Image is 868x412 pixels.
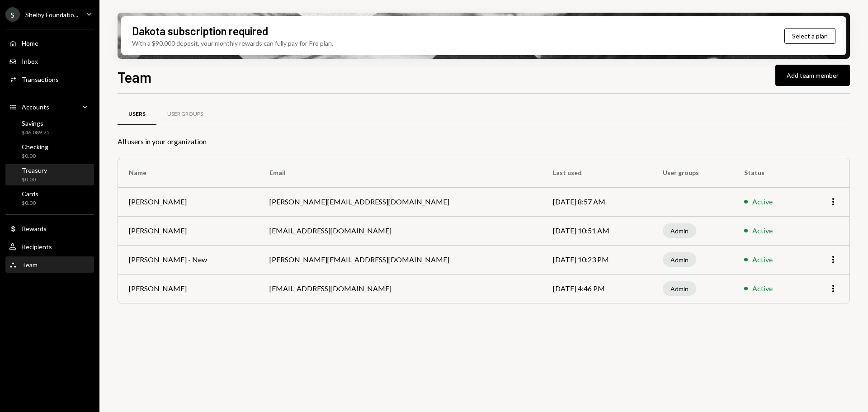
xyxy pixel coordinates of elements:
[128,110,146,118] div: Users
[259,216,542,245] td: [EMAIL_ADDRESS][DOMAIN_NAME]
[733,158,804,187] th: Status
[22,190,38,198] div: Cards
[259,245,542,274] td: [PERSON_NAME][EMAIL_ADDRESS][DOMAIN_NAME]
[22,166,47,174] div: Treasury
[752,283,773,294] div: Active
[22,176,47,184] div: $0.00
[663,223,696,238] div: Admin
[22,76,59,83] div: Transactions
[259,158,542,187] th: Email
[5,256,94,273] a: Team
[259,274,542,303] td: [EMAIL_ADDRESS][DOMAIN_NAME]
[118,103,156,126] a: Users
[5,71,94,87] a: Transactions
[542,216,652,245] td: [DATE] 10:51 AM
[5,99,94,115] a: Accounts
[542,187,652,216] td: [DATE] 8:57 AM
[5,220,94,237] a: Rewards
[132,24,268,38] div: Dakota subscription required
[259,187,542,216] td: [PERSON_NAME][EMAIL_ADDRESS][DOMAIN_NAME]
[22,103,49,111] div: Accounts
[663,281,696,296] div: Admin
[118,216,259,245] td: [PERSON_NAME]
[118,245,259,274] td: [PERSON_NAME] - New
[5,117,94,138] a: Savings$46,089.25
[156,103,214,126] a: User Groups
[118,68,151,86] h1: Team
[25,11,78,19] div: Shelby Foundatio...
[652,158,733,187] th: User groups
[22,243,52,251] div: Recipients
[118,136,850,147] div: All users in your organization
[167,110,203,118] div: User Groups
[22,129,50,137] div: $46,089.25
[22,261,38,269] div: Team
[132,38,333,48] div: With a $90,000 deposit, your monthly rewards can fully pay for Pro plan.
[752,225,773,236] div: Active
[5,140,94,162] a: Checking$0.00
[752,254,773,265] div: Active
[22,152,48,160] div: $0.00
[663,252,696,267] div: Admin
[118,158,259,187] th: Name
[784,28,835,44] button: Select a plan
[118,187,259,216] td: [PERSON_NAME]
[752,196,773,207] div: Active
[22,143,48,151] div: Checking
[5,187,94,209] a: Cards$0.00
[22,57,38,65] div: Inbox
[5,7,20,22] div: S
[5,53,94,69] a: Inbox
[5,35,94,51] a: Home
[542,274,652,303] td: [DATE] 4:46 PM
[118,274,259,303] td: [PERSON_NAME]
[5,164,94,185] a: Treasury$0.00
[22,225,47,232] div: Rewards
[22,119,50,127] div: Savings
[542,158,652,187] th: Last used
[542,245,652,274] td: [DATE] 10:23 PM
[22,199,38,207] div: $0.00
[22,39,38,47] div: Home
[775,65,850,86] button: Add team member
[5,238,94,255] a: Recipients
